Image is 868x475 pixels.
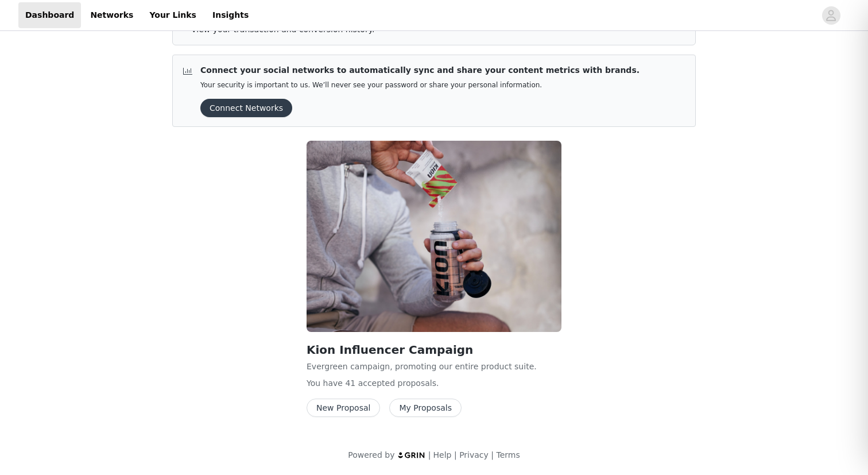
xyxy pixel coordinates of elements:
[307,341,561,358] h2: Kion Influencer Campaign
[432,379,436,388] span: s
[83,2,140,28] a: Networks
[307,399,380,417] button: New Proposal
[454,450,457,459] span: |
[389,399,462,417] button: My Proposals
[206,2,255,28] a: Insights
[459,450,489,459] a: Privacy
[428,450,431,459] span: |
[307,377,561,389] p: You have 41 accepted proposal .
[200,99,292,117] button: Connect Networks
[348,450,394,459] span: Powered by
[200,81,640,90] p: Your security is important to us. We’ll never see your password or share your personal information.
[307,361,561,373] p: Evergreen campaign, promoting our entire product suite.
[433,450,452,459] a: Help
[826,6,836,25] div: avatar
[307,141,561,332] img: Kion
[18,2,81,28] a: Dashboard
[397,451,426,459] img: logo
[491,450,494,459] span: |
[200,64,640,76] p: Connect your social networks to automatically sync and share your content metrics with brands.
[496,450,520,459] a: Terms
[142,2,203,28] a: Your Links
